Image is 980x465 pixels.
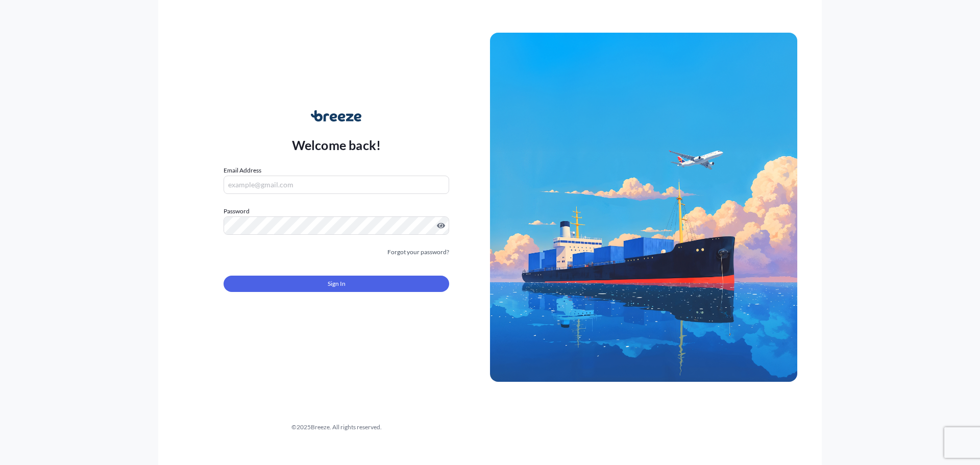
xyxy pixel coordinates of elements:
a: Forgot your password? [387,247,449,257]
label: Password [224,206,449,216]
button: Show password [437,222,445,230]
div: © 2025 Breeze. All rights reserved. [183,422,490,432]
img: Ship illustration [490,33,797,382]
button: Sign In [224,276,449,292]
p: Welcome back! [292,137,381,153]
label: Email Address [224,165,261,176]
input: example@gmail.com [224,176,449,194]
span: Sign In [328,279,346,289]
